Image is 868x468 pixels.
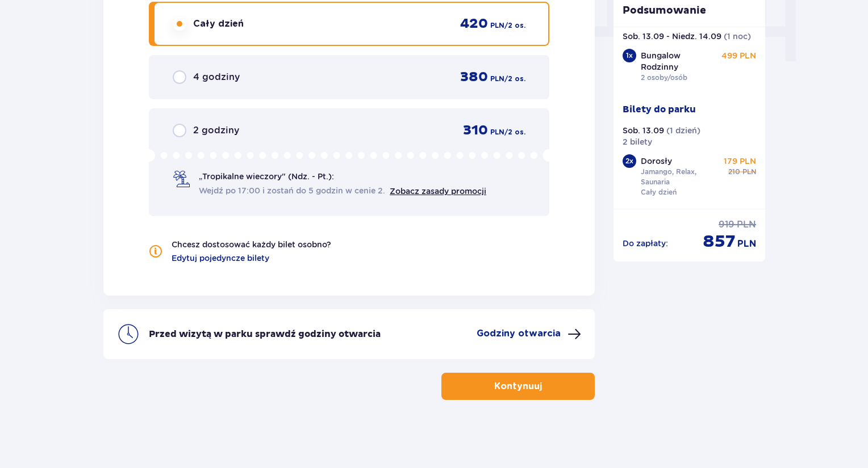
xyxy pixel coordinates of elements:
[737,238,756,250] p: PLN
[193,18,244,30] p: Cały dzień
[149,328,381,340] p: Przed wizytą w parku sprawdź godziny otwarcia
[504,127,525,137] p: / 2 os.
[460,69,488,86] p: 380
[737,218,756,231] p: PLN
[703,231,735,252] p: 857
[193,71,240,83] p: 4 godziny
[172,239,331,250] p: Chcesz dostosować każdy bilet osobno?
[641,187,677,197] p: Cały dzień
[494,380,542,393] p: Kontynuuj
[623,238,668,249] p: Do zapłaty :
[719,218,735,231] p: 919
[193,124,239,137] p: 2 godziny
[504,20,525,31] p: / 2 os.
[641,167,719,187] p: Jamango, Relax, Saunaria
[490,127,504,137] p: PLN
[172,252,269,264] a: Edytuj pojedyncze bilety
[641,73,687,83] p: 2 osoby/osób
[623,49,636,62] div: 1 x
[504,74,525,84] p: / 2 os.
[390,187,486,196] a: Zobacz zasady promocji
[641,155,672,167] p: Dorosły
[623,103,696,116] p: Bilety do parku
[199,171,334,182] p: „Tropikalne wieczory" (Ndz. - Pt.):
[463,122,488,139] p: 310
[623,31,721,42] p: Sob. 13.09 - Niedz. 14.09
[199,185,385,196] span: Wejdź po 17:00 i zostań do 5 godzin w cenie 2.
[721,50,756,61] p: 499 PLN
[477,327,561,340] p: Godziny otwarcia
[460,15,488,32] p: 420
[724,155,756,167] p: 179 PLN
[728,167,740,177] p: 210
[490,74,504,84] p: PLN
[441,373,595,400] button: Kontynuuj
[477,327,581,341] button: Godziny otwarcia
[666,125,700,136] p: ( 1 dzień )
[724,31,751,42] p: ( 1 noc )
[117,323,140,345] img: clock icon
[614,4,766,18] p: Podsumowanie
[623,154,636,168] div: 2 x
[623,125,664,136] p: Sob. 13.09
[641,50,719,73] p: Bungalow Rodzinny
[490,20,504,31] p: PLN
[742,167,756,177] p: PLN
[623,136,652,147] p: 2 bilety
